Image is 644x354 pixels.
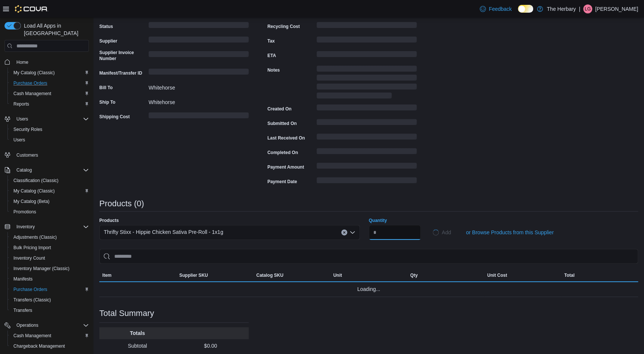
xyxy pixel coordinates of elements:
[317,24,417,29] span: Loading
[10,264,89,273] span: Inventory Manager (Classic)
[99,70,142,76] label: Manifest/Transfer ID
[10,207,89,216] span: Promotions
[430,225,454,240] button: LoadingAdd
[13,178,59,184] span: Classification (Classic)
[10,285,89,294] span: Purchase Orders
[7,207,92,217] button: Promotions
[16,152,38,158] span: Customers
[176,269,253,281] button: Supplier SKU
[7,232,92,242] button: Adjustments (Classic)
[410,272,418,278] span: Qty
[357,285,380,294] span: Loading...
[99,199,144,208] h3: Products (0)
[10,135,28,144] a: Users
[13,222,89,231] span: Inventory
[267,24,300,29] label: Recycling Cost
[13,137,25,143] span: Users
[10,68,89,77] span: My Catalog (Classic)
[13,101,29,107] span: Reports
[518,5,533,13] input: Dark Mode
[7,253,92,263] button: Inventory Count
[10,331,89,340] span: Cash Management
[10,89,54,98] a: Cash Management
[10,197,53,206] a: My Catalog (Beta)
[10,331,54,340] a: Cash Management
[267,164,304,170] label: Payment Amount
[7,242,92,253] button: Bulk Pricing Import
[330,269,407,281] button: Unit
[10,100,32,109] a: Reports
[13,70,55,76] span: My Catalog (Classic)
[10,89,89,98] span: Cash Management
[583,4,592,13] div: Louis Gagnon
[13,321,41,330] button: Operations
[7,284,92,295] button: Purchase Orders
[10,187,58,195] a: My Catalog (Classic)
[99,38,117,44] label: Supplier
[317,179,417,185] span: Loading
[595,4,638,13] p: [PERSON_NAME]
[267,106,292,112] label: Created On
[585,4,591,13] span: LG
[13,150,89,160] span: Customers
[7,78,92,88] button: Purchase Orders
[1,165,92,175] button: Catalog
[149,70,249,76] span: Loading
[13,245,51,251] span: Bulk Pricing Import
[13,80,47,86] span: Purchase Orders
[13,209,36,215] span: Promotions
[99,309,154,318] h3: Total Summary
[7,274,92,284] button: Manifests
[10,275,35,283] a: Manifests
[442,229,451,236] span: Add
[179,272,208,278] span: Supplier SKU
[484,269,561,281] button: Unit Cost
[432,228,440,237] span: Loading
[13,255,45,261] span: Inventory Count
[1,114,92,124] button: Users
[547,4,576,13] p: The Herbary
[341,229,347,235] button: Clear input
[10,233,89,242] span: Adjustments (Classic)
[149,114,249,120] span: Loading
[10,187,89,195] span: My Catalog (Classic)
[13,297,51,303] span: Transfers (Classic)
[7,186,92,196] button: My Catalog (Classic)
[149,96,249,105] div: Whitehorse
[21,22,89,37] span: Load All Apps in [GEOGRAPHIC_DATA]
[7,68,92,78] button: My Catalog (Classic)
[99,50,146,62] label: Supplier Invoice Number
[10,295,89,304] span: Transfers (Classic)
[10,342,68,351] a: Chargeback Management
[267,120,297,126] label: Submitted On
[561,269,638,281] button: Total
[564,272,575,278] span: Total
[16,322,38,328] span: Operations
[10,306,35,315] a: Transfers
[317,135,417,141] span: Loading
[16,224,35,230] span: Inventory
[1,56,92,67] button: Home
[102,272,112,278] span: Item
[149,82,249,91] div: Whitehorse
[267,135,305,141] label: Last Received On
[317,38,417,44] span: Loading
[317,120,417,126] span: Loading
[99,85,113,91] label: Bill To
[102,342,172,350] p: Subtotal
[317,53,417,59] span: Loading
[256,272,283,278] span: Catalog SKU
[13,333,51,339] span: Cash Management
[99,24,113,29] label: Status
[489,5,511,13] span: Feedback
[10,176,89,185] span: Classification (Classic)
[7,99,92,109] button: Reports
[149,38,249,44] span: Loading
[10,295,54,304] a: Transfers (Classic)
[13,321,89,330] span: Operations
[7,295,92,305] button: Transfers (Classic)
[13,234,57,240] span: Adjustments (Classic)
[267,150,298,156] label: Completed On
[13,115,89,123] span: Users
